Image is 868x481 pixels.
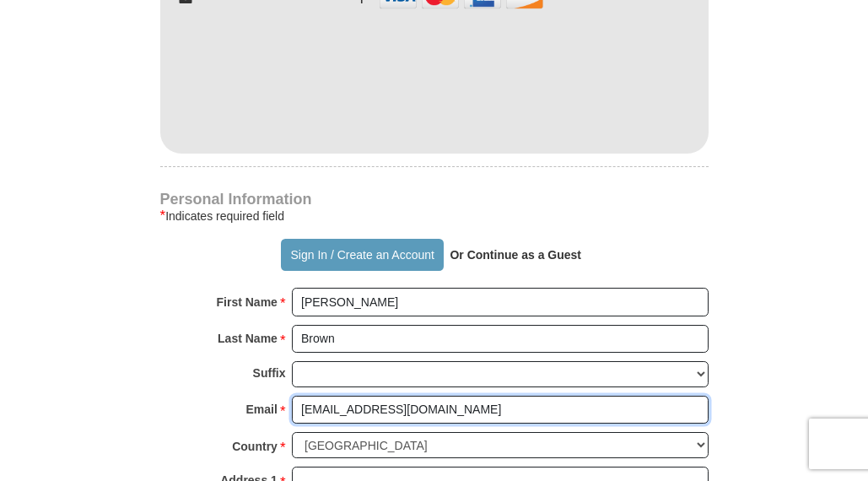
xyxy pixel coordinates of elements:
[246,397,278,421] strong: Email
[217,290,278,314] strong: First Name
[450,248,581,262] strong: Or Continue as a Guest
[281,239,444,271] button: Sign In / Create an Account
[160,206,709,226] div: Indicates required field
[218,327,278,350] strong: Last Name
[253,361,286,385] strong: Suffix
[160,192,709,206] h4: Personal Information
[232,435,278,458] strong: Country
